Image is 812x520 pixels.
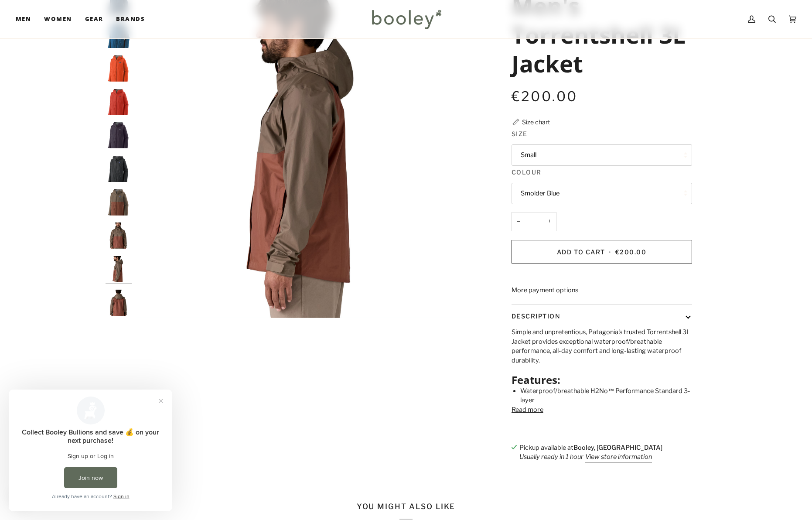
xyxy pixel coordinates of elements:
span: Brands [116,15,145,24]
span: Men [16,15,31,24]
button: Small [512,144,692,166]
div: Size chart [522,117,550,127]
span: Gear [85,15,103,24]
p: Usually ready in 1 hour [519,452,662,462]
button: Read more [512,405,543,415]
img: Patagonia Men's Torrentshell 3L Jacket Marlow Brown - Booley Galway [106,222,132,249]
span: • [607,248,613,256]
button: Add to Cart • €200.00 [512,240,692,263]
span: €200.00 [512,88,578,105]
h2: Features: [512,373,692,387]
button: + [542,212,556,232]
img: Booley [368,7,444,32]
img: Patagonia Men's Torrentshell 3L Jacket Marlow Brown - Booley Galway [106,290,132,316]
span: €200.00 [615,248,647,256]
span: Add to Cart [557,248,605,256]
span: Women [44,15,72,24]
img: Patagonia Men's Torrentshell 3L Jacket Amanita Red - Booley Galway [106,89,132,115]
h2: You might also like [106,502,706,520]
img: Patagonia Men's Torrentshell 3L Jacket Plummet Purple - Booley Galway [106,122,132,148]
li: Waterproof/breathable H2No™ Performance Standard 3-layer [520,387,692,405]
img: Patagonia Men's Torrentshell 3L Jacket Black - Booley Galway [106,156,132,182]
strong: Booley, [GEOGRAPHIC_DATA] [573,444,662,452]
img: Patagonia Men's Torrentshell 3L Jacket Pollinator Orange - Booley Galway [106,55,132,82]
p: Simple and unpretentious, Patagonia's trusted Torrentshell 3L Jacket provides exceptional waterpr... [512,328,692,366]
button: View store information [585,452,652,462]
button: − [512,212,525,232]
button: Description [512,304,692,328]
img: Patagonia Men's Torrentshell 3L Jacket Marlow Brown - Booley Galway [106,256,132,282]
button: Smolder Blue [512,183,692,204]
span: Colour [512,168,542,177]
p: Pickup available at [519,443,662,453]
iframe: Loyalty program pop-up with offers and actions [9,390,172,511]
input: Quantity [512,212,556,232]
img: Patagonia Men's Torrentshell 3L Jacket Marlow Brown - Booley Galway [106,189,132,216]
span: Size [512,129,528,138]
a: More payment options [512,286,692,295]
